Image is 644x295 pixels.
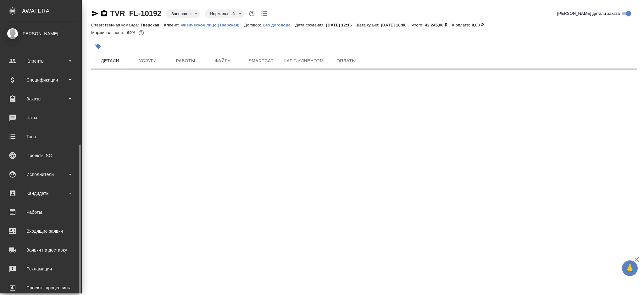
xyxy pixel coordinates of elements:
a: Без договора [263,22,295,27]
div: Завершен [205,9,244,18]
a: Работы [2,204,80,220]
div: AWATERA [22,5,82,17]
a: Входящие заявки [2,223,80,239]
p: Договор: [244,23,263,27]
button: Скопировать ссылку [100,10,108,17]
div: Чаты [5,113,77,122]
span: 🙏 [625,262,635,275]
div: Рекламации [5,264,77,274]
button: Добавить тэг [91,39,105,53]
a: Физическое лицо (Тверская) [180,22,244,27]
button: Доп статусы указывают на важность/срочность заказа [248,9,256,18]
div: Спецификации [5,75,77,85]
p: Маржинальность: [91,30,127,35]
button: Todo [260,9,269,18]
div: Todo [5,132,77,141]
div: Проекты процессинга [5,283,77,292]
span: Оплаты [331,57,361,65]
p: Без договора [263,23,295,27]
p: Дата сдачи: [357,23,381,27]
div: Заказы [5,94,77,104]
p: Физическое лицо (Тверская) [180,23,244,27]
button: Скопировать ссылку для ЯМессенджера [91,10,99,17]
button: 🙏 [622,260,638,276]
button: Завершен [169,11,192,16]
a: Проекты SC [2,148,80,163]
p: К оплате: [452,23,472,27]
p: Тверская [141,23,164,27]
div: Проекты SC [5,151,77,160]
button: 13206.44 RUB; [137,29,145,37]
p: 69% [127,30,137,35]
span: [PERSON_NAME] детали заказа [557,10,620,17]
p: Дата создания: [295,23,326,27]
div: Заявки на доставку [5,245,77,255]
span: Чат с клиентом [284,57,324,65]
p: Клиент: [164,23,180,27]
div: Работы [5,207,77,217]
p: 42 245,00 ₽ [425,23,452,27]
p: [DATE] 18:00 [381,23,411,27]
div: Исполнители [5,170,77,179]
div: [PERSON_NAME] [5,30,77,37]
div: Кандидаты [5,189,77,198]
a: Рекламации [2,261,80,277]
a: Чаты [2,110,80,126]
span: Smartcat [246,57,276,65]
p: Ответственная команда: [91,23,141,27]
span: Детали [95,57,125,65]
div: Завершен [166,9,200,18]
a: Заявки на доставку [2,242,80,258]
span: Услуги [133,57,163,65]
p: [DATE] 12:16 [326,23,357,27]
a: TVR_FL-10192 [110,9,161,18]
span: Файлы [208,57,238,65]
div: Входящие заявки [5,226,77,236]
a: Todo [2,129,80,145]
span: Работы [170,57,201,65]
button: Нормальный [208,11,236,16]
div: Клиенты [5,56,77,66]
p: Итого: [411,23,425,27]
p: 0,00 ₽ [472,23,488,27]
